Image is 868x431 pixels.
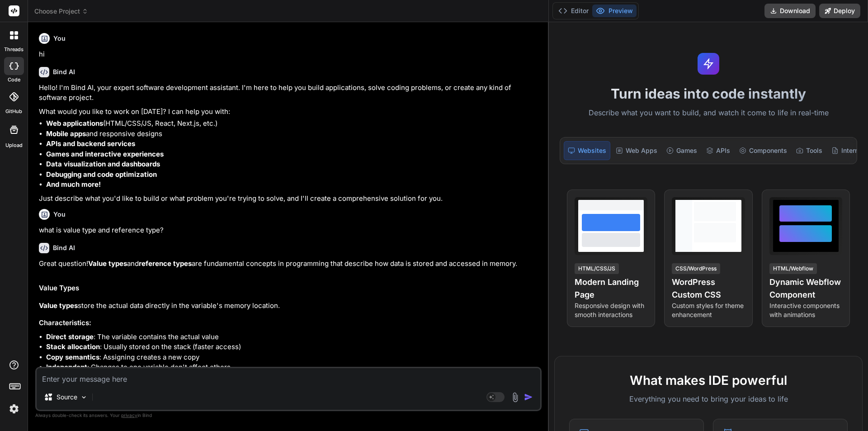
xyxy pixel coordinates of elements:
[46,119,103,128] strong: Web applications
[46,180,101,189] strong: And much more!
[46,129,86,138] strong: Mobile apps
[53,67,75,76] h6: Bind AI
[46,342,100,351] strong: Stack allocation
[80,393,88,401] img: Pick Models
[592,5,637,17] button: Preview
[554,85,863,102] h1: Turn ideas into code instantly
[672,276,745,301] h4: WordPress Custom CSS
[663,141,701,160] div: Games
[39,49,540,60] p: hi
[46,332,94,341] strong: Direct storage
[46,139,135,148] strong: APIs and backend services
[554,107,863,119] p: Describe what you want to build, and watch it come to life in real-time
[46,170,157,179] strong: Debugging and code optimization
[46,129,540,139] li: and responsive designs
[57,393,77,402] p: Source
[53,34,66,43] h6: You
[672,301,745,319] p: Custom styles for theme enhancement
[8,76,20,84] label: code
[5,142,23,149] label: Upload
[575,301,647,319] p: Responsive design with smooth interactions
[569,371,848,390] h2: What makes IDE powerful
[6,401,22,417] img: settings
[5,108,22,115] label: GitHub
[39,301,540,311] p: store the actual data directly in the variable's memory location.
[39,283,540,294] h2: Value Types
[46,353,99,361] strong: Copy semantics
[769,301,842,319] p: Interactive components with animations
[555,5,592,17] button: Editor
[612,141,661,160] div: Web Apps
[39,259,540,269] p: Great question! and are fundamental concepts in programming that describe how data is stored and ...
[39,301,78,310] strong: Value types
[575,276,647,301] h4: Modern Landing Page
[575,263,619,274] div: HTML/CSS/JS
[39,107,540,117] p: What would you like to work on [DATE]? I can help you with:
[39,318,540,328] h3: Characteristics:
[88,259,127,268] strong: Value types
[139,259,192,268] strong: reference types
[4,46,24,53] label: threads
[564,141,610,160] div: Websites
[46,362,540,373] li: : Changes to one variable don't affect others
[46,118,540,129] li: (HTML/CSS/JS, React, Next.js, etc.)
[53,243,75,252] h6: Bind AI
[769,263,817,274] div: HTML/Webflow
[793,141,826,160] div: Tools
[46,352,540,363] li: : Assigning creates a new copy
[569,393,848,404] p: Everything you need to bring your ideas to life
[736,141,791,160] div: Components
[39,83,540,103] p: Hello! I'm Bind AI, your expert software development assistant. I'm here to help you build applic...
[764,4,816,18] button: Download
[46,332,540,342] li: : The variable contains the actual value
[46,363,87,371] strong: Independent
[524,393,533,402] img: icon
[769,276,842,301] h4: Dynamic Webflow Component
[672,263,720,274] div: CSS/WordPress
[46,150,164,158] strong: Games and interactive experiences
[819,4,860,18] button: Deploy
[121,412,137,418] span: privacy
[35,411,542,420] p: Always double-check its answers. Your in Bind
[46,160,160,168] strong: Data visualization and dashboards
[510,392,520,403] img: attachment
[53,210,66,219] h6: You
[46,342,540,352] li: : Usually stored on the stack (faster access)
[39,194,540,204] p: Just describe what you'd like to build or what problem you're trying to solve, and I'll create a ...
[34,7,88,16] span: Choose Project
[39,225,540,236] p: what is value type and reference type?
[703,141,734,160] div: APIs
